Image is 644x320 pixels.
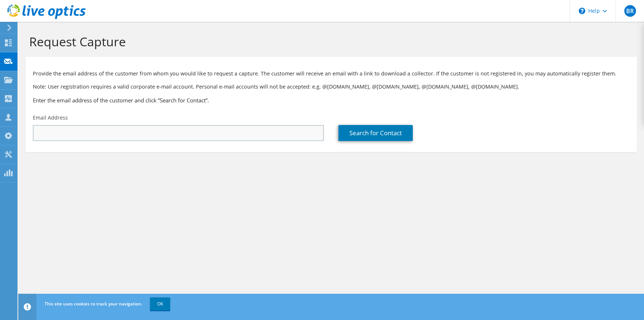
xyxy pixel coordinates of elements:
[33,70,629,78] p: Provide the email address of the customer from whom you would like to request a capture. The cust...
[33,96,629,104] h3: Enter the email address of the customer and click “Search for Contact”.
[624,5,636,17] span: BR
[33,83,629,91] p: Note: User registration requires a valid corporate e-mail account. Personal e-mail accounts will ...
[338,125,413,141] a: Search for Contact
[150,297,170,311] a: OK
[33,114,68,121] label: Email Address
[579,8,585,14] svg: \n
[44,301,142,307] span: This site uses cookies to track your navigation.
[29,34,629,49] h1: Request Capture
